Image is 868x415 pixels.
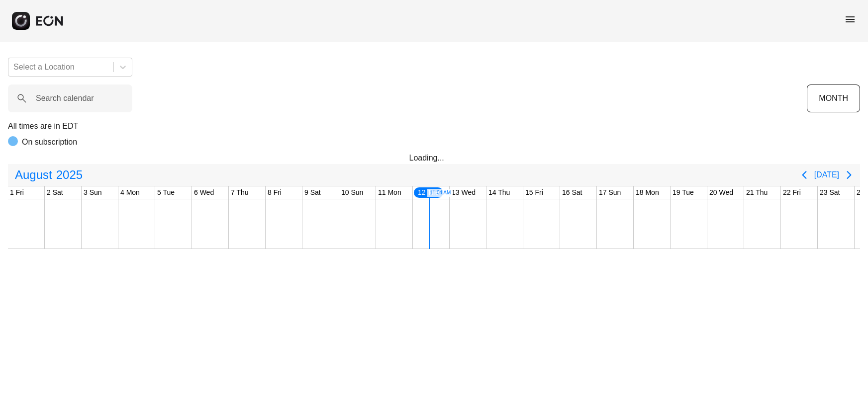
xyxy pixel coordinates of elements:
div: 13 Wed [450,186,478,199]
div: 8 Fri [266,186,284,199]
div: 12 Tue [413,186,444,199]
button: MONTH [807,84,860,112]
p: On subscription [22,136,77,148]
div: 7 Thu [229,186,251,199]
div: Loading... [409,152,459,164]
div: 17 Sun [597,186,623,199]
span: 2025 [54,165,85,185]
button: Previous page [794,165,814,185]
span: menu [844,13,856,25]
div: 4 Mon [118,186,142,199]
p: All times are in EDT [8,120,860,132]
div: 14 Thu [486,186,512,199]
div: 11 Mon [376,186,403,199]
div: 22 Fri [781,186,803,199]
div: 2 Sat [45,186,65,199]
div: 19 Tue [671,186,696,199]
button: Next page [839,165,859,185]
div: 1 Fri [8,186,26,199]
button: [DATE] [814,166,839,184]
div: 16 Sat [560,186,584,199]
button: August2025 [9,165,89,185]
label: Search calendar [36,92,94,104]
span: August [13,165,54,185]
div: 21 Thu [744,186,770,199]
div: 18 Mon [634,186,661,199]
div: 23 Sat [818,186,842,199]
div: 5 Tue [155,186,177,199]
div: 10 Sun [339,186,365,199]
div: 15 Fri [523,186,545,199]
div: 9 Sat [302,186,323,199]
div: 3 Sun [82,186,104,199]
div: 20 Wed [707,186,735,199]
div: 6 Wed [192,186,216,199]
